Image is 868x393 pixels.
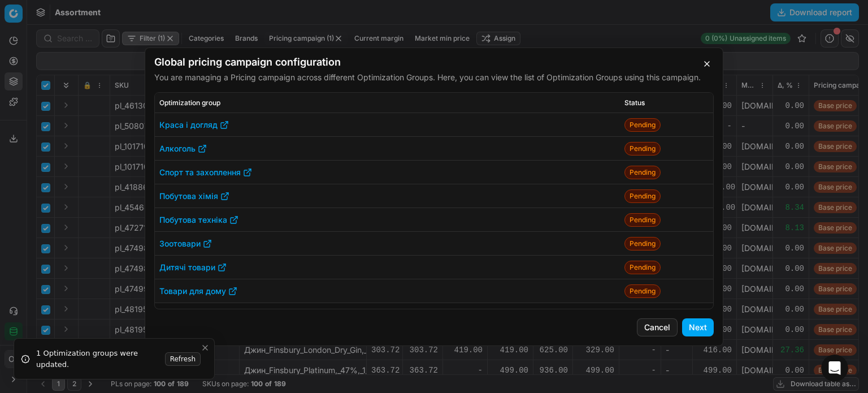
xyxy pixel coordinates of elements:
img: Profile image for Tetiana [32,6,50,24]
i: не в * [113,102,137,111]
p: You are managing a Pricing campaign across different Optimization Groups. Here, you can view the ... [154,72,714,83]
a: Побутова хімія [159,190,229,201]
span: Pending [624,118,661,131]
a: Алкоголь [159,142,207,154]
span: Pending [624,260,661,274]
h2: Global pricing campaign configuration [154,57,714,67]
a: Товари для дому [159,285,237,296]
button: Send a message… [194,302,212,320]
h1: Tetiana [55,6,88,14]
a: Спорт та захоплення [159,166,252,178]
button: Gif picker [36,306,45,316]
span: Optimization group [159,98,220,107]
div: Tetiana • 1h ago [18,249,75,256]
button: Emoji picker [18,306,27,316]
button: Next [682,318,714,336]
span: Pending [624,165,661,179]
iframe: Intercom live chat [821,355,848,382]
div: Тобто в першій ЦК з вищим пріоритетом буде правило призначення Supplier name назва постачальника*... [18,24,176,146]
p: Active 1h ago [55,14,105,25]
span: Pending [624,141,661,155]
button: Upload attachment [54,306,63,316]
a: Побутова техніка [159,214,238,225]
span: Pending [624,189,661,202]
span: Pending [624,284,661,297]
span: Pending [624,236,661,250]
div: Ольга says… [9,267,217,328]
button: go back [7,5,29,26]
textarea: Message… [10,283,216,302]
div: Мене цікавить можливість саме об'єднати критерії в одній ЦК. Я так розумію, що поки це неможливо? [50,274,208,308]
span: Status [624,98,645,107]
a: Дитячі товари [159,261,227,273]
div: Якщо ви хочете внести ці зміни в існуючу ЦК, то потрібно спочатку створити копію тієї ЦК, змінити... [18,152,176,240]
a: Краса і догляд [159,119,229,130]
button: Home [197,5,219,26]
div: Мене цікавить можливість саме об'єднати критерії в одній ЦК. Я так розумію, що поки це неможливо? [41,267,217,314]
button: Cancel [637,318,678,336]
span: Pending [624,213,661,226]
a: Зоотовари [159,237,212,249]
